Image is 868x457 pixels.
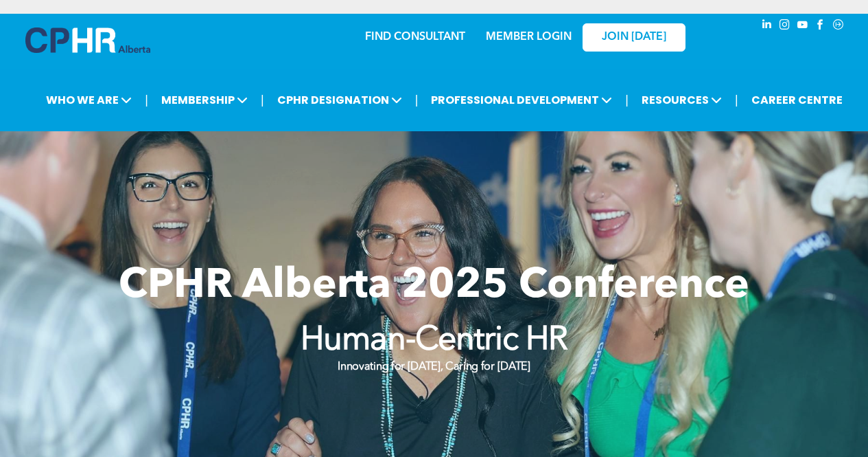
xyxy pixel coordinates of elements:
a: JOIN [DATE] [583,23,685,52]
li: | [735,86,738,114]
li: | [145,86,148,114]
span: JOIN [DATE] [602,31,666,44]
img: A blue and white logo for cp alberta [25,27,150,53]
span: RESOURCES [637,87,726,113]
span: PROFESSIONAL DEVELOPMENT [427,87,616,113]
a: MEMBER LOGIN [486,32,572,43]
li: | [261,86,264,114]
span: CPHR DESIGNATION [273,87,406,113]
strong: Human-Centric HR [301,324,568,357]
li: | [625,86,629,114]
a: youtube [795,17,810,36]
a: linkedin [760,17,775,36]
span: CPHR Alberta 2025 Conference [119,266,749,307]
a: instagram [777,17,793,36]
a: CAREER CENTRE [747,87,847,113]
li: | [415,86,419,114]
strong: Innovating for [DATE], Caring for [DATE] [338,361,530,372]
span: MEMBERSHIP [157,87,252,113]
span: WHO WE ARE [42,87,136,113]
a: facebook [813,17,828,36]
a: Social network [831,17,846,36]
a: FIND CONSULTANT [365,32,465,43]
